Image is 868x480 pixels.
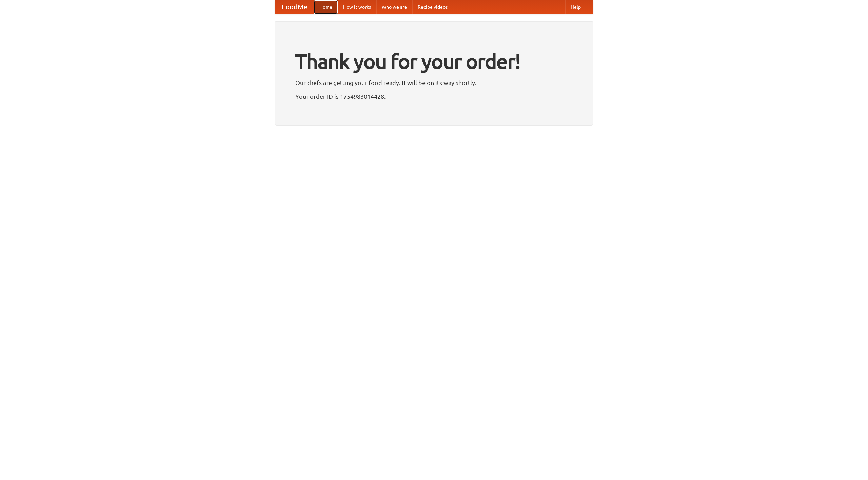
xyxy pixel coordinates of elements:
[314,0,338,14] a: Home
[295,91,573,101] p: Your order ID is 1754983014428.
[275,0,314,14] a: FoodMe
[376,0,412,14] a: Who we are
[412,0,453,14] a: Recipe videos
[295,45,573,78] h1: Thank you for your order!
[295,78,573,88] p: Our chefs are getting your food ready. It will be on its way shortly.
[338,0,376,14] a: How it works
[565,0,586,14] a: Help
